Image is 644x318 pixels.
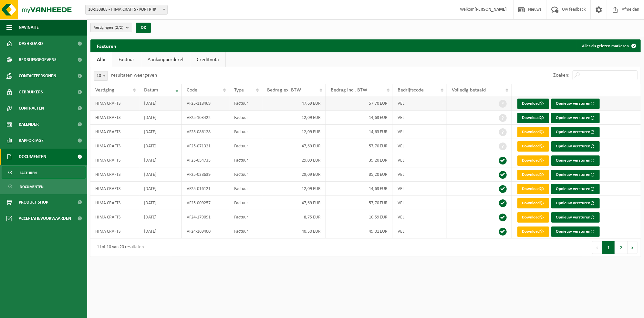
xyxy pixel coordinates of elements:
[90,23,132,32] button: Vestigingen(2/2)
[19,84,43,100] span: Gebruikers
[94,71,108,81] span: 10
[234,88,244,93] span: Type
[517,113,549,123] a: Download
[229,125,262,139] td: Factuur
[182,167,229,182] td: VF25-038639
[2,166,86,179] a: Facturen
[229,153,262,167] td: Factuur
[182,111,229,125] td: VF25-103422
[517,212,549,223] a: Download
[187,88,197,93] span: Code
[326,210,393,224] td: 10,59 EUR
[551,170,600,180] button: Opnieuw versturen
[331,88,367,93] span: Bedrag incl. BTW
[229,96,262,111] td: Factuur
[393,182,447,196] td: VEL
[602,241,615,254] button: 1
[182,182,229,196] td: VF25-016121
[474,7,507,12] strong: [PERSON_NAME]
[326,153,393,167] td: 35,20 EUR
[551,141,600,152] button: Opnieuw versturen
[262,96,326,111] td: 47,69 EUR
[111,73,157,78] label: resultaten weergeven
[90,52,112,67] a: Alle
[229,182,262,196] td: Factuur
[326,111,393,125] td: 14,63 EUR
[95,88,114,93] span: Vestiging
[577,39,640,52] button: Alles als gelezen markeren
[229,111,262,125] td: Factuur
[262,210,326,224] td: 8,75 EUR
[551,198,600,208] button: Opnieuw versturen
[90,125,139,139] td: HIMA CRAFTS
[393,96,447,111] td: VEL
[94,242,144,253] div: 1 tot 10 van 20 resultaten
[517,170,549,180] a: Download
[182,96,229,111] td: VF25-118469
[90,196,139,210] td: HIMA CRAFTS
[393,125,447,139] td: VEL
[393,167,447,182] td: VEL
[139,210,182,224] td: [DATE]
[517,198,549,208] a: Download
[262,125,326,139] td: 12,09 EUR
[19,19,39,36] span: Navigatie
[19,116,39,132] span: Kalender
[139,139,182,153] td: [DATE]
[517,155,549,166] a: Download
[551,227,600,237] button: Opnieuw versturen
[229,167,262,182] td: Factuur
[553,73,569,78] label: Zoeken:
[517,141,549,152] a: Download
[551,184,600,194] button: Opnieuw versturen
[19,149,46,165] span: Documenten
[182,125,229,139] td: VF25-086128
[144,88,158,93] span: Datum
[262,196,326,210] td: 47,69 EUR
[85,5,168,15] span: 10-930868 - HIMA CRAFTS - KORTRIJK
[20,181,44,193] span: Documenten
[94,23,123,33] span: Vestigingen
[19,68,56,84] span: Contactpersonen
[326,167,393,182] td: 35,20 EUR
[182,224,229,238] td: VF24-169400
[326,196,393,210] td: 57,70 EUR
[86,5,167,14] span: 10-930868 - HIMA CRAFTS - KORTRIJK
[90,167,139,182] td: HIMA CRAFTS
[190,52,225,67] a: Creditnota
[551,127,600,137] button: Opnieuw versturen
[19,100,44,116] span: Contracten
[141,52,190,67] a: Aankoopborderel
[628,241,638,254] button: Next
[262,224,326,238] td: 40,50 EUR
[551,212,600,223] button: Opnieuw versturen
[551,113,600,123] button: Opnieuw versturen
[90,139,139,153] td: HIMA CRAFTS
[229,196,262,210] td: Factuur
[262,139,326,153] td: 47,69 EUR
[551,155,600,166] button: Opnieuw versturen
[19,210,71,227] span: Acceptatievoorwaarden
[326,125,393,139] td: 14,63 EUR
[90,153,139,167] td: HIMA CRAFTS
[393,111,447,125] td: VEL
[94,71,108,80] span: 10
[139,224,182,238] td: [DATE]
[262,153,326,167] td: 29,09 EUR
[452,88,486,93] span: Volledig betaald
[182,196,229,210] td: VF25-009257
[393,153,447,167] td: VEL
[262,182,326,196] td: 12,09 EUR
[139,111,182,125] td: [DATE]
[19,36,43,52] span: Dashboard
[2,180,86,193] a: Documenten
[90,96,139,111] td: HIMA CRAFTS
[229,139,262,153] td: Factuur
[551,99,600,109] button: Opnieuw versturen
[517,99,549,109] a: Download
[326,182,393,196] td: 14,63 EUR
[229,224,262,238] td: Factuur
[326,224,393,238] td: 49,01 EUR
[393,139,447,153] td: VEL
[229,210,262,224] td: Factuur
